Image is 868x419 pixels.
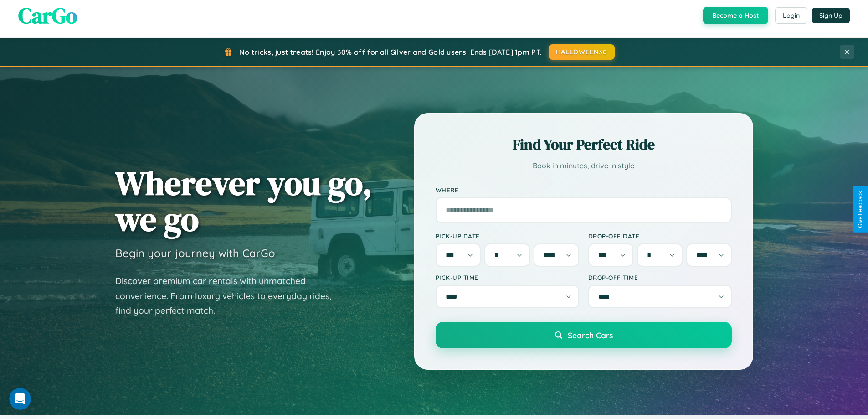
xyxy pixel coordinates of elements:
label: Pick-up Time [436,274,579,281]
button: HALLOWEEN30 [549,44,615,60]
h3: Begin your journey with CarGo [115,246,275,260]
span: No tricks, just treats! Enjoy 30% off for all Silver and Gold users! Ends [DATE] 1pm PT. [239,47,542,57]
label: Drop-off Time [588,274,732,281]
p: Discover premium car rentals with unmatched convenience. From luxury vehicles to everyday rides, ... [115,274,343,318]
div: Give Feedback [857,191,863,228]
button: Sign Up [812,8,850,23]
label: Pick-up Date [436,232,579,240]
p: Book in minutes, drive in style [436,159,732,172]
span: Search Cars [568,330,613,340]
span: CarGo [18,0,77,31]
button: Become a Host [703,7,768,24]
h1: Wherever you go, we go [115,165,372,237]
iframe: Intercom live chat [9,388,31,410]
label: Drop-off Date [588,232,732,240]
button: Search Cars [436,322,732,348]
label: Where [436,186,732,194]
h2: Find Your Perfect Ride [436,134,732,155]
button: Login [775,7,807,24]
